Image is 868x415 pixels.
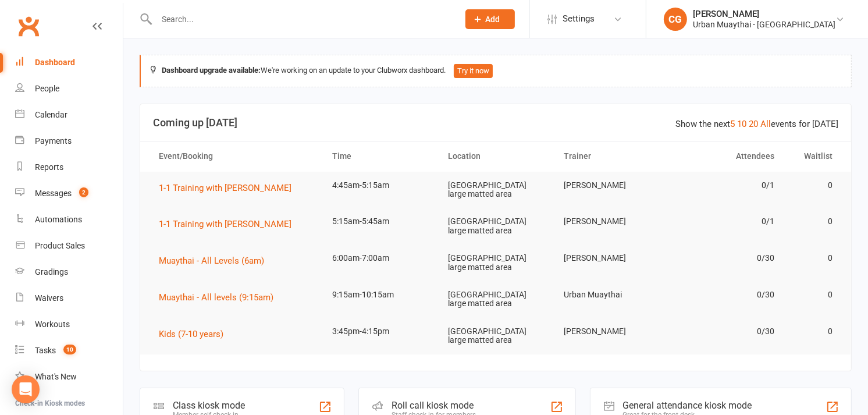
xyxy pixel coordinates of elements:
[563,6,595,32] span: Settings
[159,327,232,341] button: Kids (7-10 years)
[15,338,123,364] a: Tasks 10
[159,254,272,268] button: Muaythai - All Levels (6am)
[438,208,554,244] td: [GEOGRAPHIC_DATA] large matted area
[670,208,785,235] td: 0/1
[554,318,670,345] td: [PERSON_NAME]
[785,244,844,272] td: 0
[670,281,785,308] td: 0/30
[15,259,123,285] a: Gradings
[438,141,554,171] th: Location
[35,110,67,119] div: Calendar
[785,141,844,171] th: Waitlist
[15,364,123,390] a: What's New
[159,290,282,304] button: Muaythai - All levels (9:15am)
[785,172,844,199] td: 0
[153,117,838,129] h3: Coming up [DATE]
[173,400,245,411] div: Class kiosk mode
[63,345,76,354] span: 10
[35,189,72,198] div: Messages
[159,217,300,231] button: 1-1 Training with [PERSON_NAME]
[438,244,554,281] td: [GEOGRAPHIC_DATA] large matted area
[15,128,123,154] a: Payments
[35,372,77,381] div: What's New
[153,11,450,27] input: Search...
[322,141,438,171] th: Time
[693,9,835,19] div: [PERSON_NAME]
[35,267,68,276] div: Gradings
[785,281,844,308] td: 0
[12,375,40,403] div: Open Intercom Messenger
[554,208,670,235] td: [PERSON_NAME]
[554,172,670,199] td: [PERSON_NAME]
[438,318,554,354] td: [GEOGRAPHIC_DATA] large matted area
[162,66,261,75] strong: Dashboard upgrade available:
[15,180,123,207] a: Messages 2
[760,119,771,129] a: All
[35,293,63,303] div: Waivers
[15,76,123,102] a: People
[79,187,88,197] span: 2
[785,208,844,235] td: 0
[670,141,785,171] th: Attendees
[159,219,291,229] span: 1-1 Training with [PERSON_NAME]
[15,311,123,338] a: Workouts
[159,256,264,266] span: Muaythai - All Levels (6am)
[322,281,438,308] td: 9:15am-10:15am
[35,162,63,172] div: Reports
[554,141,670,171] th: Trainer
[159,183,291,193] span: 1-1 Training with [PERSON_NAME]
[159,329,223,339] span: Kids (7-10 years)
[14,12,43,41] a: Clubworx
[148,141,322,171] th: Event/Booking
[15,285,123,311] a: Waivers
[159,181,300,195] button: 1-1 Training with [PERSON_NAME]
[554,244,670,272] td: [PERSON_NAME]
[159,292,273,303] span: Muaythai - All levels (9:15am)
[322,318,438,345] td: 3:45pm-4:15pm
[35,320,70,329] div: Workouts
[486,15,500,24] span: Add
[35,84,59,93] div: People
[35,136,72,146] div: Payments
[35,241,85,250] div: Product Sales
[749,119,758,129] a: 20
[623,400,752,411] div: General attendance kiosk mode
[670,318,785,345] td: 0/30
[15,207,123,233] a: Automations
[15,154,123,180] a: Reports
[15,102,123,128] a: Calendar
[737,119,746,129] a: 10
[670,172,785,199] td: 0/1
[438,172,554,208] td: [GEOGRAPHIC_DATA] large matted area
[322,244,438,272] td: 6:00am-7:00am
[15,233,123,259] a: Product Sales
[465,9,515,29] button: Add
[693,19,835,30] div: Urban Muaythai - [GEOGRAPHIC_DATA]
[664,8,687,31] div: CG
[322,172,438,199] td: 4:45am-5:15am
[438,281,554,318] td: [GEOGRAPHIC_DATA] large matted area
[35,346,56,355] div: Tasks
[730,119,735,129] a: 5
[140,55,852,87] div: We're working on an update to your Clubworx dashboard.
[785,318,844,345] td: 0
[670,244,785,272] td: 0/30
[35,215,82,224] div: Automations
[554,281,670,308] td: Urban Muaythai
[454,64,493,78] button: Try it now
[675,117,838,131] div: Show the next events for [DATE]
[392,400,476,411] div: Roll call kiosk mode
[35,58,75,67] div: Dashboard
[322,208,438,235] td: 5:15am-5:45am
[15,49,123,76] a: Dashboard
